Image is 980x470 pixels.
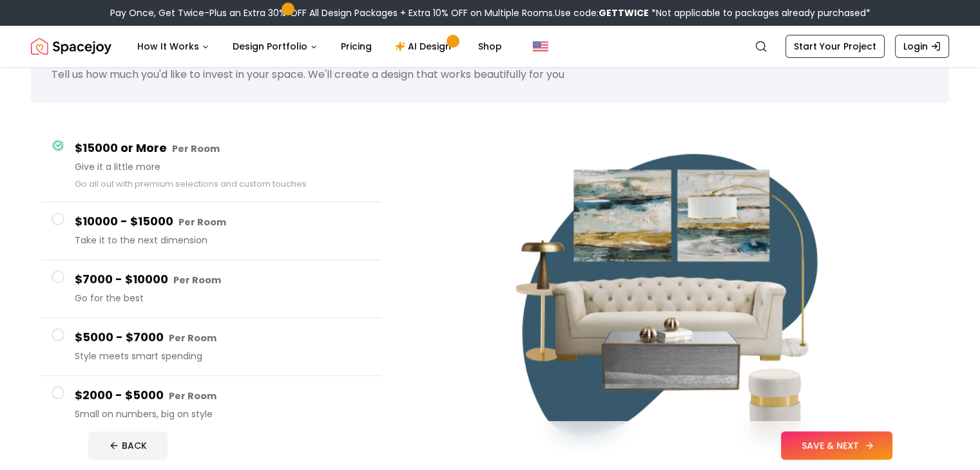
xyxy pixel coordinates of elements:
span: Take it to the next dimension [75,234,371,247]
nav: Main [127,33,512,59]
nav: Global [31,26,949,67]
div: Pay Once, Get Twice-Plus an Extra 30% OFF All Design Packages + Extra 10% OFF on Multiple Rooms. [110,6,870,19]
h4: $5000 - $7000 [75,328,371,347]
h4: $7000 - $10000 [75,270,371,289]
small: Per Room [172,142,220,155]
img: Spacejoy Logo [31,33,111,59]
button: $10000 - $15000 Per RoomTake it to the next dimension [41,202,381,260]
span: Use code: [555,6,649,19]
a: Pricing [331,33,382,59]
button: BACK [88,431,168,460]
a: AI Design [385,33,465,59]
button: SAVE & NEXT [781,431,892,460]
img: United States [533,39,548,54]
span: *Not applicable to packages already purchased* [649,6,870,19]
span: Small on numbers, big on style [75,408,371,420]
span: Give it a little more [75,160,371,173]
button: $15000 or More Per RoomGive it a little moreGo all out with premium selections and custom touches [41,129,381,202]
h4: $2000 - $5000 [75,386,371,405]
button: $7000 - $10000 Per RoomGo for the best [41,260,381,318]
button: $5000 - $7000 Per RoomStyle meets smart spending [41,318,381,376]
small: Per Room [169,390,216,402]
b: GETTWICE [599,6,649,19]
a: Shop [468,33,512,59]
p: Tell us how much you'd like to invest in your space. We'll create a design that works beautifully... [52,67,928,82]
button: $2000 - $5000 Per RoomSmall on numbers, big on style [41,376,381,433]
small: Per Room [178,216,226,229]
small: Per Room [169,332,216,344]
small: Go all out with premium selections and custom touches [75,178,307,189]
h4: $10000 - $15000 [75,212,371,231]
span: Go for the best [75,292,371,305]
a: Spacejoy [31,33,111,59]
button: Design Portfolio [222,33,328,59]
span: Style meets smart spending [75,350,371,362]
a: Start Your Project [785,35,885,58]
h4: $15000 or More [75,139,371,158]
small: Per Room [173,274,221,287]
a: Login [895,35,949,58]
button: How It Works [127,33,220,59]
